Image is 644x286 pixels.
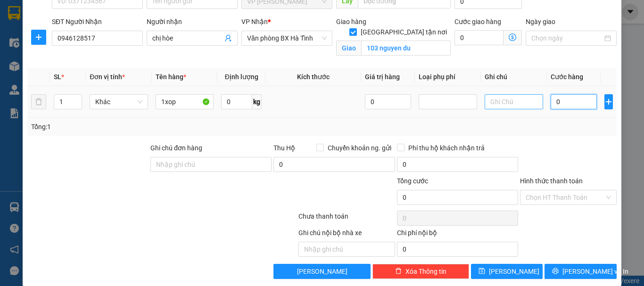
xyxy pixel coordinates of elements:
th: Loại phụ phí [415,68,481,86]
input: 0 [365,94,411,109]
span: Giá trị hàng [365,73,400,81]
li: Hotline: 0981127575, 0981347575, 19009067 [88,35,394,47]
input: Ghi chú đơn hàng [150,157,272,172]
span: Kích thước [297,73,330,81]
span: Khác [95,95,142,109]
button: printer[PERSON_NAME] và In [545,264,617,279]
div: Tổng: 1 [31,122,249,132]
input: Cước giao hàng [454,30,504,45]
span: [PERSON_NAME] [489,266,539,277]
span: Cước hàng [551,73,583,81]
div: Chưa thanh toán [297,211,396,228]
span: Tổng cước [397,177,428,185]
label: Hình thức thanh toán [520,177,583,185]
span: Tên hàng [156,73,186,81]
span: user-add [224,34,232,42]
span: save [479,268,485,275]
input: Giao tận nơi [361,41,451,56]
b: GỬI : VP [PERSON_NAME] [12,68,165,84]
button: [PERSON_NAME] [273,264,370,279]
input: Ghi Chú [485,94,543,109]
span: kg [252,94,262,109]
div: Ghi chú nội bộ nhà xe [298,228,395,242]
span: Đơn vị tính [90,73,125,81]
span: VP Nhận [241,18,268,25]
label: Cước giao hàng [454,18,501,25]
button: plus [31,30,46,45]
input: VD: Bàn, Ghế [156,94,214,109]
th: Ghi chú [481,68,547,86]
span: Văn phòng BX Hà Tĩnh [247,31,327,45]
label: Ghi chú đơn hàng [150,144,202,152]
span: Giao [336,41,361,56]
span: Xóa Thông tin [405,266,446,277]
label: Ngày giao [526,18,555,25]
div: Người nhận [147,16,238,27]
li: Số [GEOGRAPHIC_DATA][PERSON_NAME], P. [GEOGRAPHIC_DATA] [88,23,394,35]
span: [PERSON_NAME] [297,266,347,277]
span: Thu Hộ [273,144,295,152]
span: SL [54,73,61,81]
span: Giao hàng [336,18,366,25]
span: [PERSON_NAME] và In [562,266,628,277]
span: Chuyển khoản ng. gửi [324,143,395,153]
button: delete [31,94,46,109]
div: Chi phí nội bộ [397,228,518,242]
span: Định lượng [225,73,258,81]
img: logo.jpg [12,12,59,59]
button: save[PERSON_NAME] [471,264,543,279]
button: deleteXóa Thông tin [372,264,469,279]
input: Ngày giao [531,33,603,43]
span: dollar-circle [509,33,516,41]
span: plus [32,33,46,41]
div: SĐT Người Nhận [52,16,143,27]
span: printer [552,268,559,275]
span: [GEOGRAPHIC_DATA] tận nơi [357,27,451,37]
span: Phí thu hộ khách nhận trả [405,143,488,153]
button: plus [604,94,613,109]
span: plus [605,98,612,106]
span: delete [395,268,402,275]
input: Nhập ghi chú [298,242,395,257]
